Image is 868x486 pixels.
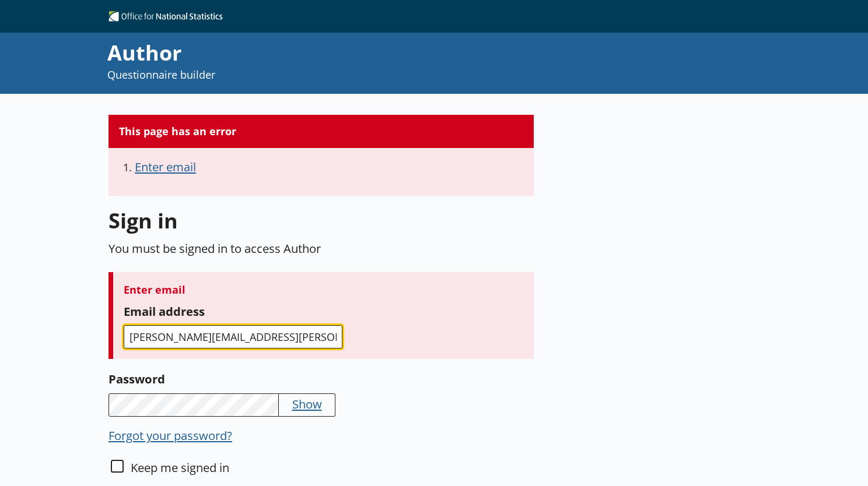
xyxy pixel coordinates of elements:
label: Password [108,369,534,388]
div: Enter email [124,283,523,297]
p: You must be signed in to access Author [108,240,534,256]
button: Forgot your password? [108,427,232,443]
p: Questionnaire builder [107,68,580,82]
label: Keep me signed in [131,459,229,476]
button: Enter email [135,159,196,175]
label: Email address [124,302,523,321]
button: Show [292,396,322,412]
div: Author [107,38,580,68]
h1: Sign in [108,206,534,235]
